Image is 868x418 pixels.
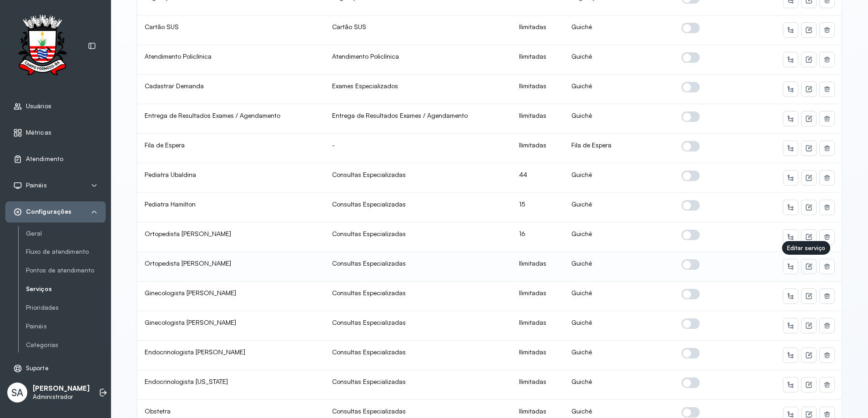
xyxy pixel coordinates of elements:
[26,102,51,110] span: Usuários
[26,364,49,372] span: Suporte
[332,348,505,356] div: Consultas Especializadas
[26,267,106,274] a: Pontos de atendimento
[137,134,325,163] td: Fila de Espera
[512,341,564,370] td: Ilimitadas
[332,23,505,31] div: Cartão SUS
[332,141,505,149] div: -
[26,321,106,332] a: Painéis
[564,45,674,75] td: Guichê
[564,193,674,222] td: Guichê
[33,393,90,401] p: Administrador
[332,259,505,267] div: Consultas Especializadas
[26,181,47,189] span: Painéis
[137,104,325,134] td: Entrega de Resultados Exames / Agendamento
[26,155,63,163] span: Atendimento
[512,163,564,193] td: 44
[26,248,106,256] a: Fluxo de atendimento
[10,15,75,78] img: Logotipo do estabelecimento
[564,222,674,252] td: Guichê
[137,311,325,341] td: Ginecologista [PERSON_NAME]
[137,341,325,370] td: Endocrinologista [PERSON_NAME]
[332,230,505,238] div: Consultas Especializadas
[564,163,674,193] td: Guichê
[512,45,564,75] td: Ilimitadas
[137,282,325,311] td: Ginecologista [PERSON_NAME]
[137,370,325,400] td: Endocrinologista [US_STATE]
[137,193,325,222] td: Pediatra Hamilton
[137,45,325,75] td: Atendimento Policlínica
[512,222,564,252] td: 16
[137,163,325,193] td: Pediatra Ubaldina
[26,304,106,312] a: Prioridades
[137,15,325,45] td: Cartão SUS
[332,200,505,208] div: Consultas Especializadas
[564,75,674,104] td: Guichê
[13,102,98,111] a: Usuários
[26,246,106,257] a: Fluxo de atendimento
[13,155,98,164] a: Atendimento
[137,222,325,252] td: Ortopedista [PERSON_NAME]
[26,208,71,216] span: Configurações
[564,104,674,134] td: Guichê
[512,282,564,311] td: Ilimitadas
[332,378,505,386] div: Consultas Especializadas
[512,104,564,134] td: Ilimitadas
[332,52,505,60] div: Atendimento Policlínica
[26,302,106,313] a: Prioridades
[26,129,51,136] span: Métricas
[332,318,505,327] div: Consultas Especializadas
[26,322,106,330] a: Painéis
[26,230,106,237] a: Geral
[332,171,505,179] div: Consultas Especializadas
[332,111,505,120] div: Entrega de Resultados Exames / Agendamento
[512,370,564,400] td: Ilimitadas
[26,339,106,351] a: Categorias
[512,252,564,282] td: Ilimitadas
[137,75,325,104] td: Cadastrar Demanda
[26,228,106,239] a: Geral
[332,289,505,297] div: Consultas Especializadas
[33,384,90,393] p: [PERSON_NAME]
[26,283,106,295] a: Serviços
[512,311,564,341] td: Ilimitadas
[564,15,674,45] td: Guichê
[512,75,564,104] td: Ilimitadas
[564,134,674,163] td: Fila de Espera
[512,134,564,163] td: Ilimitadas
[512,15,564,45] td: Ilimitadas
[26,285,106,293] a: Serviços
[26,265,106,276] a: Pontos de atendimento
[332,407,505,415] div: Consultas Especializadas
[512,193,564,222] td: 15
[564,341,674,370] td: Guichê
[564,282,674,311] td: Guichê
[564,311,674,341] td: Guichê
[137,252,325,282] td: Ortopedista [PERSON_NAME]
[564,370,674,400] td: Guichê
[13,128,98,137] a: Métricas
[332,82,505,90] div: Exames Especializados
[26,341,106,349] a: Categorias
[564,252,674,282] td: Guichê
